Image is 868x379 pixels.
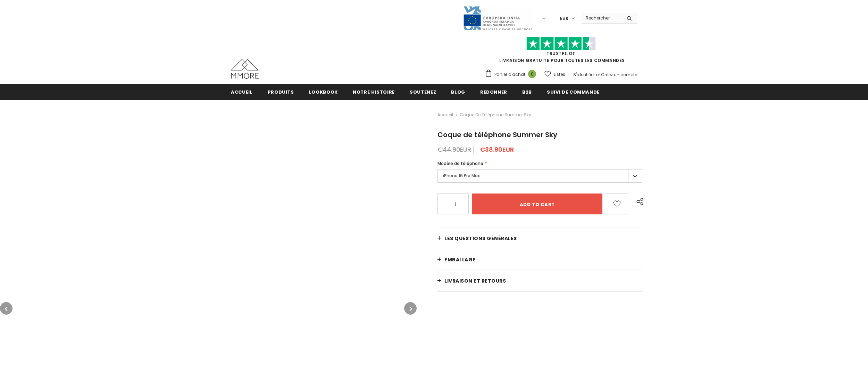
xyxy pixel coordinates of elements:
[231,84,253,100] a: Accueil
[485,69,540,80] a: Panier d'achat 0
[444,235,517,242] span: Les questions générales
[522,89,532,95] span: B2B
[437,111,453,119] a: Accueil
[437,130,557,140] span: Coque de téléphone Summer Sky
[480,89,507,95] span: Redonner
[451,89,465,95] span: Blog
[268,89,294,95] span: Produits
[410,89,436,95] span: soutenez
[437,169,642,183] label: iPhone 16 Pro Max
[444,277,506,284] span: Livraison et retours
[522,84,532,100] a: B2B
[582,13,621,23] input: Search Site
[353,89,395,95] span: Notre histoire
[494,71,525,78] span: Panier d'achat
[410,84,436,100] a: soutenez
[526,37,596,50] img: Faites confiance aux étoiles pilotes
[485,40,637,63] span: LIVRAISON GRATUITE POUR TOUTES LES COMMANDES
[231,89,253,95] span: Accueil
[437,270,642,291] a: Livraison et retours
[546,50,575,56] a: TrustPilot
[528,70,536,78] span: 0
[472,194,602,214] input: Add to cart
[544,68,565,80] a: Listes
[460,111,531,119] span: Coque de téléphone Summer Sky
[444,256,476,263] span: EMBALLAGE
[463,6,532,31] img: Javni Razpis
[554,71,565,78] span: Listes
[596,72,600,78] span: or
[480,145,514,154] span: €38.90EUR
[437,160,483,166] span: Modèle de téléphone
[437,249,642,270] a: EMBALLAGE
[601,72,637,78] a: Créez un compte
[560,15,568,22] span: EUR
[547,89,600,95] span: Suivi de commande
[463,15,532,21] a: Javni Razpis
[547,84,600,100] a: Suivi de commande
[309,89,338,95] span: Lookbook
[573,72,595,78] a: S'identifier
[480,84,507,100] a: Redonner
[437,145,471,154] span: €44.90EUR
[437,228,642,249] a: Les questions générales
[231,59,259,79] img: Cas MMORE
[268,84,294,100] a: Produits
[353,84,395,100] a: Notre histoire
[309,84,338,100] a: Lookbook
[451,84,465,100] a: Blog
